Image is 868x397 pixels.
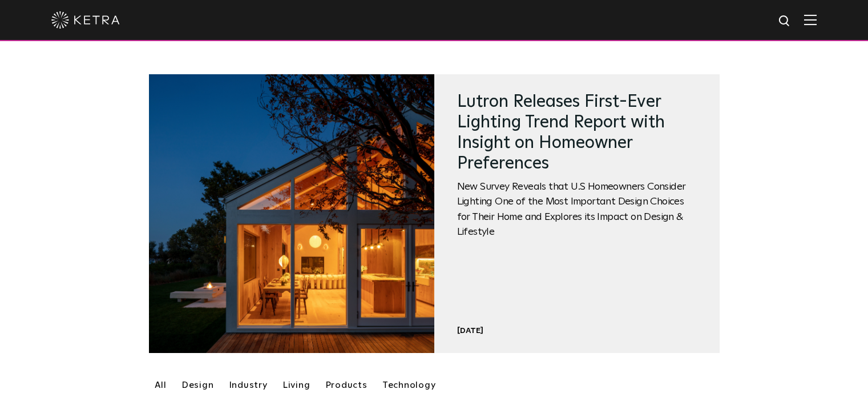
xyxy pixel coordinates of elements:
[223,375,273,395] a: Industry
[457,93,665,172] a: Lutron Releases First-Ever Lighting Trend Report with Insight on Homeowner Preferences
[320,375,373,395] a: Products
[149,375,172,395] a: All
[51,11,120,29] img: ketra-logo-2019-white
[804,14,817,25] img: Hamburger%20Nav.svg
[277,375,316,395] a: Living
[457,326,697,336] div: [DATE]
[778,14,792,29] img: search icon
[377,375,442,395] a: Technology
[457,179,697,240] span: New Survey Reveals that U.S Homeowners Consider Lighting One of the Most Important Design Choices...
[176,375,220,395] a: Design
